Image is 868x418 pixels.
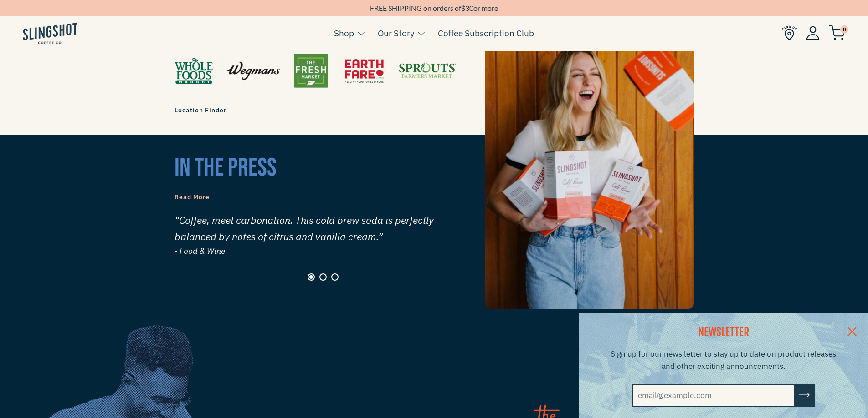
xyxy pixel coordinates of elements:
[308,273,315,281] button: Page 1
[175,106,226,114] span: Location Finder
[175,191,210,203] a: Read More
[461,4,465,12] span: $
[829,28,845,39] a: 0
[175,212,472,245] span: “Coffee, meet carbonation. This cold brew soda is perfectly balanced by notes of citrus and vanil...
[465,4,473,12] span: 30
[610,325,837,340] h2: NEWSLETTER
[175,193,210,201] span: Read More
[438,26,534,40] a: Coffee Subscription Club
[378,26,414,40] a: Our Story
[319,273,327,281] button: Page 2
[840,25,848,34] span: 0
[334,26,354,40] a: Shop
[485,5,694,309] img: catch-1635630660222_1200x.jpg
[806,26,820,40] img: Account
[610,348,837,373] p: Sign up for our news letter to stay up to date on product releases and other exciting announcements.
[175,245,472,258] span: - Food & Wine
[782,25,797,40] img: Find Us
[175,101,226,119] a: Location Finder
[175,153,277,183] span: in the press
[829,25,845,40] img: cart
[331,273,339,281] button: Page 3
[175,54,456,88] img: Find Us
[632,384,795,407] input: email@example.com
